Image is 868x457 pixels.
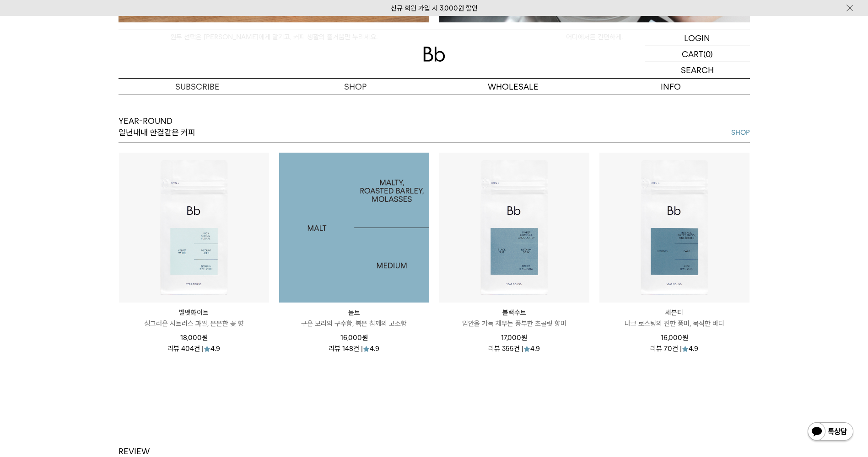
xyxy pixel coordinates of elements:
span: 17,000 [501,334,527,342]
img: 로고 [423,47,445,62]
p: INFO [592,79,750,95]
a: LOGIN [645,30,750,46]
div: 리뷰 70건 | 4.9 [650,343,698,352]
p: 벨벳화이트 [119,307,269,318]
p: SEARCH [681,62,714,78]
a: SHOP [276,79,434,95]
img: 세븐티 [599,153,749,303]
span: 16,000 [661,334,688,342]
a: 벨벳화이트 싱그러운 시트러스 과일, 은은한 꽃 향 [119,307,269,329]
div: 리뷰 355건 | 4.9 [488,343,540,352]
p: LOGIN [684,30,710,46]
a: 블랙수트 입안을 가득 채우는 풍부한 초콜릿 향미 [439,307,589,329]
span: 원 [202,334,208,342]
span: 16,000 [340,334,368,342]
a: 몰트 [279,153,429,303]
a: SUBSCRIBE [119,79,276,95]
a: SHOP [731,127,750,138]
p: 입안을 가득 채우는 풍부한 초콜릿 향미 [439,318,589,329]
a: 몰트 구운 보리의 구수함, 볶은 참깨의 고소함 [279,307,429,329]
a: CART (0) [645,46,750,62]
p: WHOLESALE [434,79,592,95]
p: CART [682,46,703,62]
p: YEAR-ROUND 일년내내 한결같은 커피 [119,116,195,138]
span: 원 [521,334,527,342]
span: 18,000 [180,334,208,342]
a: 신규 회원 가입 시 3,000원 할인 [391,4,478,12]
img: 1000000026_add2_06.jpg [279,153,429,303]
p: 다크 로스팅의 진한 풍미, 묵직한 바디 [599,318,749,329]
a: 세븐티 다크 로스팅의 진한 풍미, 묵직한 바디 [599,307,749,329]
img: 카카오톡 채널 1:1 채팅 버튼 [807,421,854,443]
span: 원 [682,334,688,342]
div: 리뷰 148건 | 4.9 [329,343,379,352]
img: 벨벳화이트 [119,153,269,303]
img: 블랙수트 [439,153,589,303]
p: 세븐티 [599,307,749,318]
div: 리뷰 404건 | 4.9 [167,343,220,352]
p: (0) [703,46,713,62]
p: 구운 보리의 구수함, 볶은 참깨의 고소함 [279,318,429,329]
p: 싱그러운 시트러스 과일, 은은한 꽃 향 [119,318,269,329]
p: 몰트 [279,307,429,318]
p: 블랙수트 [439,307,589,318]
span: 원 [362,334,368,342]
